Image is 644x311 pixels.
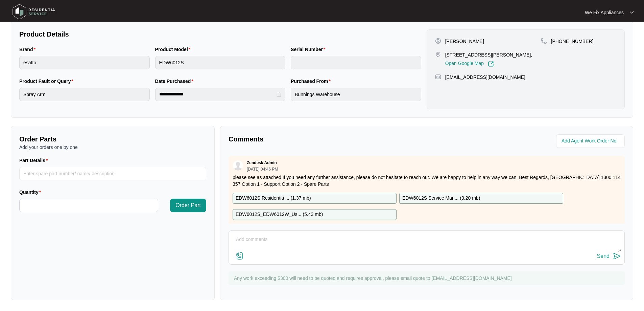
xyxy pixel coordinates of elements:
[291,88,421,101] input: Purchased From
[597,252,621,261] button: Send
[19,29,421,39] p: Product Details
[435,74,441,80] img: map-pin
[445,61,494,67] a: Open Google Map
[170,199,206,212] button: Order Part
[233,174,621,187] p: please see as attached If you need any further assistance, please do not hesitate to reach out. W...
[234,275,621,282] p: Any work exceeding $300 will need to be quoted and requires approval, please email quote to [EMAI...
[19,157,51,164] label: Part Details
[19,78,76,85] label: Product Fault or Query
[445,74,525,81] p: [EMAIL_ADDRESS][DOMAIN_NAME]
[20,199,158,212] input: Quantity
[291,56,421,69] input: Serial Number
[488,61,494,67] img: Link-External
[435,38,441,44] img: user-pin
[435,51,441,58] img: map-pin
[562,137,621,145] input: Add Agent Work Order No.
[247,167,278,171] p: [DATE] 04:46 PM
[291,78,333,85] label: Purchased From
[19,134,206,144] p: Order Parts
[175,201,201,209] span: Order Part
[233,160,243,171] img: user.svg
[551,38,594,45] p: [PHONE_NUMBER]
[445,38,484,45] p: [PERSON_NAME]
[630,11,634,14] img: dropdown arrow
[236,211,323,218] p: EDW6012S_EDW6012W_Us... ( 5.43 mb )
[155,46,193,53] label: Product Model
[236,252,244,260] img: file-attachment-doc.svg
[541,38,547,44] img: map-pin
[19,144,206,151] p: Add your orders one by one
[445,51,532,58] p: [STREET_ADDRESS][PERSON_NAME],
[19,189,44,196] label: Quantity
[236,195,311,202] p: EDW6012S Residentia ... ( 1.37 mb )
[597,253,610,259] div: Send
[155,78,196,85] label: Date Purchased
[159,91,276,98] input: Date Purchased
[19,56,150,69] input: Brand
[613,252,621,260] img: send-icon.svg
[585,9,624,16] p: We Fix Appliances
[291,46,328,53] label: Serial Number
[19,88,150,101] input: Product Fault or Query
[402,195,480,202] p: EDW6012S Service Man... ( 3.20 mb )
[10,2,57,22] img: residentia service logo
[247,160,277,165] p: Zendesk Admin
[19,46,38,53] label: Brand
[155,56,286,69] input: Product Model
[19,167,206,180] input: Part Details
[229,134,422,144] p: Comments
